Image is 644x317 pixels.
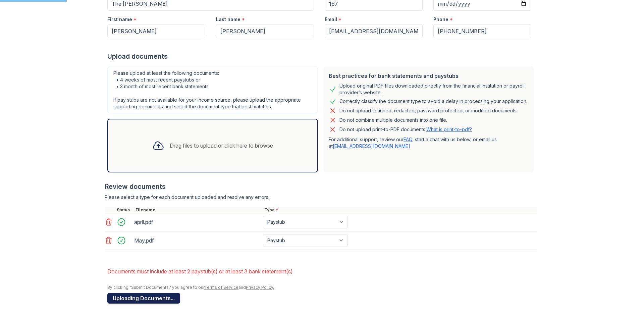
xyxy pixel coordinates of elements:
div: Upload documents [107,52,537,61]
label: Last name [216,16,240,23]
div: Status [115,207,134,213]
label: Email [325,16,337,23]
div: Do not upload scanned, redacted, password protected, or modified documents. [339,107,518,115]
p: For additional support, review our , start a chat with us below, or email us at [329,136,529,150]
label: Phone [433,16,448,23]
p: Do not upload print-to-PDF documents. [339,126,472,133]
div: May.pdf [134,235,260,246]
a: What is print-to-pdf? [426,126,472,132]
div: Review documents [105,182,537,191]
div: By clicking "Submit Documents," you agree to our and [107,285,537,290]
a: FAQ [404,137,412,142]
div: Please select a type for each document uploaded and resolve any errors. [105,194,537,201]
div: Upload original PDF files downloaded directly from the financial institution or payroll provider’... [339,83,529,96]
button: Uploading Documents... [107,293,180,304]
li: Documents must include at least 2 paystub(s) or at least 3 bank statement(s) [107,265,537,278]
div: Filename [134,207,263,213]
div: Do not combine multiple documents into one file. [339,116,447,124]
a: [EMAIL_ADDRESS][DOMAIN_NAME] [333,143,410,149]
div: Best practices for bank statements and paystubs [329,72,529,80]
a: Privacy Policy. [246,285,274,290]
div: Please upload at least the following documents: • 4 weeks of most recent paystubs or • 3 month of... [107,66,318,113]
div: april.pdf [134,217,260,227]
div: Drag files to upload or click here to browse [170,142,273,150]
label: First name [107,16,132,23]
div: Type [263,207,537,213]
a: Terms of Service [204,285,238,290]
div: Correctly classify the document type to avoid a delay in processing your application. [339,97,527,105]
